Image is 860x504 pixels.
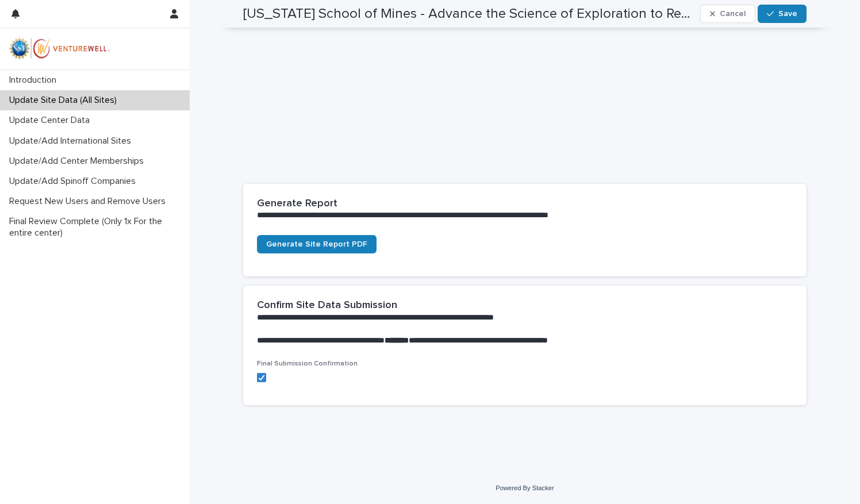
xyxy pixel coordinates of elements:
span: Final Submission Confirmation [257,360,358,367]
img: mWhVGmOKROS2pZaMU8FQ [9,37,110,60]
p: Introduction [5,75,66,86]
p: Update/Add Spinoff Companies [5,176,145,187]
h2: Generate Report [257,198,337,210]
h2: Confirm Site Data Submission [257,299,397,312]
p: Final Review Complete (Only 1x For the entire center) [5,216,190,238]
p: Request New Users and Remove Users [5,196,175,207]
span: Generate Site Report PDF [266,240,367,248]
h2: Colorado School of Mines - Advance the Science of Exploration to Reclamation in Mining, FY2024-2025 [243,6,696,22]
p: Update/Add International Sites [5,136,140,147]
p: Update/Add Center Memberships [5,156,153,167]
a: Powered By Stacker [496,484,554,491]
p: Update Center Data [5,115,99,126]
button: Cancel [700,5,755,23]
button: Save [758,5,807,23]
a: Generate Site Report PDF [257,235,377,253]
span: Cancel [720,10,746,18]
p: Update Site Data (All Sites) [5,95,126,106]
span: Save [778,10,797,18]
